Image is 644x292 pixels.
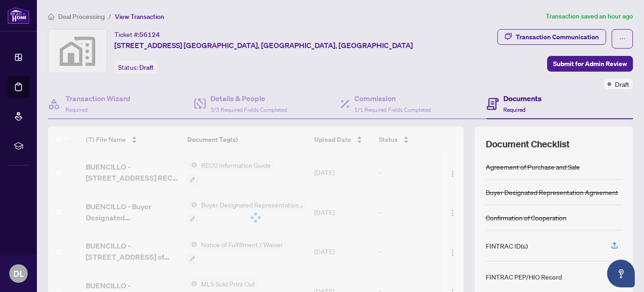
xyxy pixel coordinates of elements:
span: ellipsis [619,36,626,42]
span: Submit for Admin Review [553,56,627,71]
span: Draft [615,79,629,89]
img: logo [7,7,30,24]
div: Agreement of Purchase and Sale [486,162,580,172]
div: FINTRAC ID(s) [486,241,528,251]
span: Required [66,106,88,113]
span: home [48,13,54,20]
span: Draft [139,63,154,72]
button: Open asap [607,260,635,287]
div: Ticket #: [114,29,160,40]
h4: Documents [503,93,542,104]
span: DL [13,267,24,280]
button: Transaction Communication [497,29,606,45]
span: View Transaction [115,12,164,21]
div: FINTRAC PEP/HIO Record [486,272,562,282]
button: Submit for Admin Review [547,56,633,72]
h4: Commission [354,93,431,104]
span: 1/1 Required Fields Completed [354,106,431,113]
span: Required [503,106,525,113]
span: [STREET_ADDRESS] [GEOGRAPHIC_DATA], [GEOGRAPHIC_DATA], [GEOGRAPHIC_DATA] [114,40,413,51]
span: Document Checklist [486,138,570,151]
div: Status: [114,61,157,73]
li: / [108,11,111,22]
div: Transaction Communication [516,30,599,44]
span: Deal Processing [58,12,105,21]
article: Transaction saved an hour ago [546,11,633,22]
h4: Transaction Wizard [66,93,131,104]
span: 3/3 Required Fields Completed [210,106,287,113]
img: svg%3e [48,30,107,73]
span: 56124 [139,30,160,39]
div: Confirmation of Cooperation [486,213,566,223]
h4: Details & People [210,93,287,104]
div: Buyer Designated Representation Agreement [486,187,618,197]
